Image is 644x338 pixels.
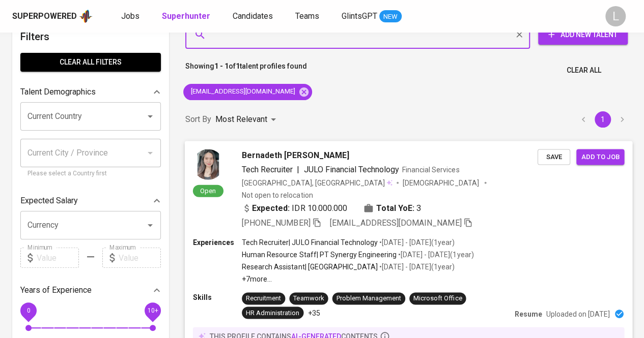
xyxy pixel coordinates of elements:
b: Expected: [252,202,290,214]
div: Teamwork [293,294,324,303]
img: app logo [79,9,93,24]
span: [EMAIL_ADDRESS][DOMAIN_NAME] [330,218,462,227]
nav: pagination navigation [574,111,632,128]
button: Clear All [563,61,605,80]
div: Expected Salary [20,191,161,211]
p: Sort By [185,113,211,126]
h6: Filters [20,28,161,45]
p: Tech Recruiter | JULO Financial Technology [242,237,378,247]
button: Save [538,149,570,165]
p: • [DATE] - [DATE] ( 1 year ) [378,237,455,247]
p: +7 more ... [242,274,473,284]
div: HR Administration [246,308,299,318]
div: Most Relevant [215,110,279,129]
p: Skills [193,292,242,302]
button: page 1 [595,111,611,128]
button: Open [143,109,157,124]
a: Superhunter [162,10,212,23]
span: Open [196,186,220,195]
div: L [605,6,626,26]
span: | [297,163,299,175]
p: Experiences [193,237,242,247]
b: Total YoE: [376,202,414,214]
p: Expected Salary [20,195,78,207]
p: Showing of talent profiles found [185,61,307,80]
input: Value [37,248,79,268]
div: IDR 10.000.000 [242,202,347,214]
div: [GEOGRAPHIC_DATA], [GEOGRAPHIC_DATA] [242,177,393,188]
span: Financial Services [402,165,459,173]
div: [EMAIL_ADDRESS][DOMAIN_NAME] [183,84,312,100]
span: [DEMOGRAPHIC_DATA] [403,177,480,188]
img: 0aee3db2c439f407c205ddb4d67dfbce.jpg [193,149,223,179]
span: Teams [295,11,319,21]
button: Open [143,218,157,232]
span: Add New Talent [546,28,620,41]
p: Please select a Country first [27,169,154,179]
a: Teams [295,10,321,23]
b: Superhunter [162,11,210,21]
span: [PHONE_NUMBER] [242,218,310,227]
div: Years of Experience [20,280,161,300]
span: Clear All [567,64,601,77]
span: Jobs [121,11,139,21]
p: +35 [307,308,320,318]
button: Clear [512,27,526,42]
p: Human Resource Staff | PT Synergy Engineering [242,250,397,260]
span: 10+ [147,307,158,314]
p: Years of Experience [20,284,92,296]
span: [EMAIL_ADDRESS][DOMAIN_NAME] [183,87,301,97]
a: Superpoweredapp logo [12,9,93,24]
span: Clear All filters [29,56,153,69]
input: Value [119,248,161,268]
a: Jobs [121,10,142,23]
span: Candidates [233,11,273,21]
a: Candidates [233,10,275,23]
div: Recruitment [246,294,281,303]
p: Not open to relocation [242,190,313,200]
span: JULO Financial Technology [303,164,399,174]
b: 1 - 1 [214,62,229,70]
p: Most Relevant [215,113,267,126]
span: Save [543,151,565,163]
span: NEW [379,12,402,22]
div: Superpowered [12,11,77,22]
div: Talent Demographics [20,82,161,102]
span: Tech Recruiter [242,164,293,174]
p: • [DATE] - [DATE] ( 1 year ) [397,250,473,260]
span: Bernadeth [PERSON_NAME] [242,149,349,161]
button: Clear All filters [20,53,161,72]
div: Microsoft Office [413,294,462,303]
span: 0 [26,307,30,314]
button: Add New Talent [538,24,628,45]
span: 3 [416,202,421,214]
p: Uploaded on [DATE] [546,309,610,319]
p: Resume [515,309,542,319]
button: Add to job [576,149,624,165]
div: Problem Management [337,294,401,303]
p: Research Assistant | [GEOGRAPHIC_DATA] [242,262,378,272]
span: Add to job [581,151,619,163]
p: • [DATE] - [DATE] ( 1 year ) [378,262,455,272]
span: GlintsGPT [342,11,377,21]
p: Talent Demographics [20,86,96,98]
b: 1 [236,62,240,70]
a: GlintsGPT NEW [342,10,402,23]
